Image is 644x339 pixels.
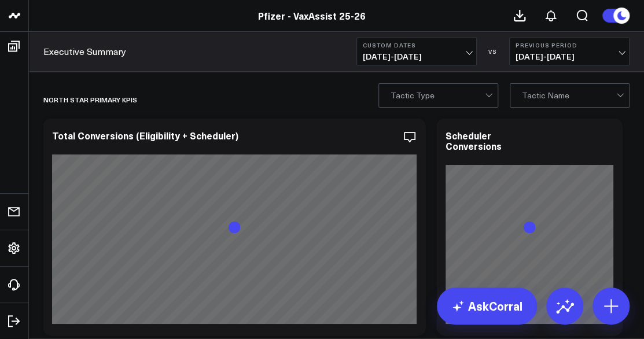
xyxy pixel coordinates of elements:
[356,38,477,65] button: Custom Dates[DATE]-[DATE]
[509,38,630,65] button: Previous Period[DATE]-[DATE]
[363,42,470,49] b: Custom Dates
[363,52,470,61] span: [DATE] - [DATE]
[258,9,366,22] a: Pfizer - VaxAssist 25-26
[43,86,137,113] div: North Star Primary KPIs
[483,48,503,55] div: VS
[437,288,537,325] a: AskCorral
[516,42,623,49] b: Previous Period
[52,129,238,142] div: Total Conversions (Eligibility + Scheduler)
[446,129,502,152] div: Scheduler Conversions
[43,45,126,58] a: Executive Summary
[516,52,623,61] span: [DATE] - [DATE]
